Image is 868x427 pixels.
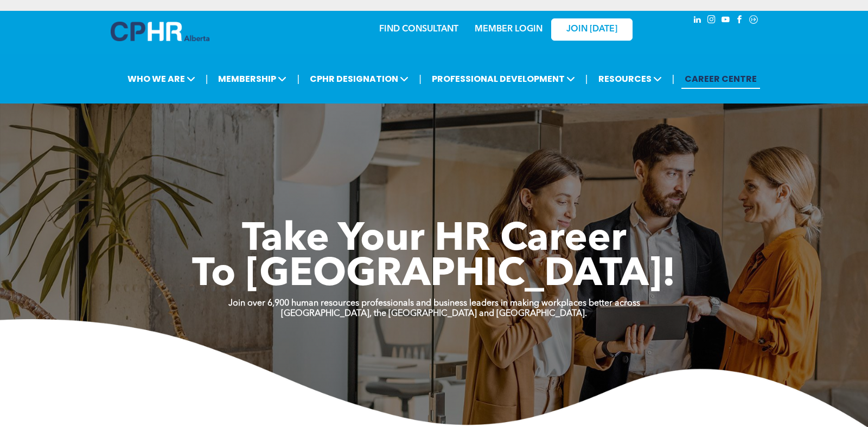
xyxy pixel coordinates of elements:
[566,24,617,35] span: JOIN [DATE]
[719,14,731,28] a: youtube
[733,14,745,28] a: facebook
[585,68,588,90] li: |
[595,69,665,89] span: RESOURCES
[419,68,422,90] li: |
[475,25,542,34] a: MEMBER LOGIN
[672,68,675,90] li: |
[228,299,640,308] strong: Join over 6,900 human resources professionals and business leaders in making workplaces better ac...
[681,69,760,89] a: CAREER CENTRE
[206,68,208,90] li: |
[124,69,199,89] span: WHO WE ARE
[297,68,299,90] li: |
[192,256,676,295] span: To [GEOGRAPHIC_DATA]!
[307,69,412,89] span: CPHR DESIGNATION
[242,221,627,260] span: Take Your HR Career
[215,69,290,89] span: MEMBERSHIP
[551,18,633,41] a: JOIN [DATE]
[748,14,759,28] a: Social network
[111,22,209,41] img: A blue and white logo for cp alberta
[379,25,458,34] a: FIND CONSULTANT
[281,309,587,318] strong: [GEOGRAPHIC_DATA], the [GEOGRAPHIC_DATA] and [GEOGRAPHIC_DATA].
[705,14,717,28] a: instagram
[691,14,703,28] a: linkedin
[429,69,578,89] span: PROFESSIONAL DEVELOPMENT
